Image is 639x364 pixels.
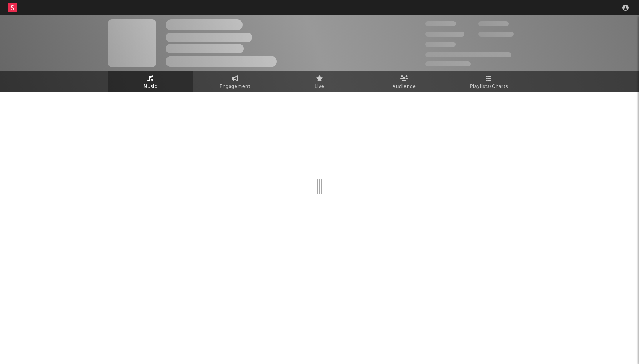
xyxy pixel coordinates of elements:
a: Music [108,71,193,92]
span: 50,000,000 Monthly Listeners [425,52,511,57]
span: 100,000 [478,21,509,26]
a: Audience [362,71,446,92]
span: Playlists/Charts [470,82,508,91]
a: Live [277,71,362,92]
span: Engagement [220,82,250,91]
a: Playlists/Charts [446,71,531,92]
span: 300,000 [425,21,456,26]
span: 1,000,000 [478,32,514,37]
span: Jump Score: 85.0 [425,61,471,66]
span: Music [143,82,158,91]
a: Engagement [193,71,277,92]
span: Live [315,82,324,91]
span: 50,000,000 [425,32,464,37]
span: 100,000 [425,42,456,47]
span: Audience [393,82,416,91]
